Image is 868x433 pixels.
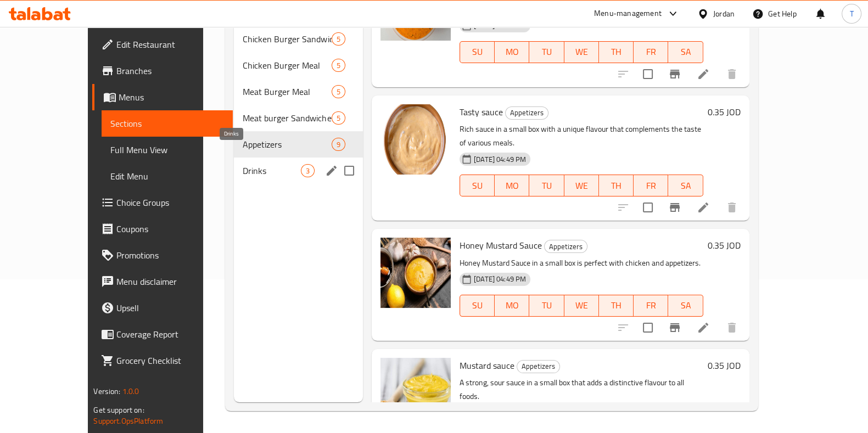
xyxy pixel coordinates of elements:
[110,170,224,183] span: Edit Menu
[638,44,664,60] span: FR
[634,295,668,317] button: FR
[719,61,745,87] button: delete
[499,178,525,194] span: MO
[634,175,668,196] button: FR
[469,154,530,165] span: [DATE] 04:49 PM
[116,354,224,367] span: Grocery Checklist
[332,59,345,72] div: items
[517,360,559,373] span: Appetizers
[495,175,529,196] button: MO
[697,68,710,81] a: Edit menu item
[243,111,331,125] div: Meat burger Sandwiches
[594,7,662,20] div: Menu-management
[708,358,741,373] h6: 0.35 JOD
[332,85,345,98] div: items
[102,163,233,189] a: Edit Menu
[464,44,490,60] span: SU
[116,196,224,209] span: Choice Groups
[708,238,741,253] h6: 0.35 JOD
[92,347,233,374] a: Grocery Checklist
[697,201,710,214] a: Edit menu item
[545,240,587,253] span: Appetizers
[713,8,735,20] div: Jordan
[116,275,224,288] span: Menu disclaimer
[534,44,559,60] span: TU
[92,268,233,295] a: Menu disclaimer
[662,61,688,87] button: Branch-specific-item
[603,297,629,313] span: TH
[603,178,629,194] span: TH
[564,295,599,317] button: WE
[102,137,233,163] a: Full Menu View
[234,78,363,105] div: Meat Burger Meal5
[668,295,703,317] button: SA
[697,321,710,334] a: Edit menu item
[102,110,233,137] a: Sections
[636,316,659,339] span: Select to update
[92,242,233,268] a: Promotions
[495,41,529,63] button: MO
[708,104,741,120] h6: 0.35 JOD
[92,321,233,347] a: Coverage Report
[603,44,629,60] span: TH
[116,64,224,77] span: Branches
[332,34,345,44] span: 5
[499,44,525,60] span: MO
[460,237,542,254] span: Honey Mustard Sauce
[569,297,595,313] span: WE
[116,249,224,262] span: Promotions
[92,216,233,242] a: Coupons
[464,178,490,194] span: SU
[116,38,224,51] span: Edit Restaurant
[234,26,363,52] div: Chicken Burger Sandwiches5
[673,297,698,313] span: SA
[116,328,224,341] span: Coverage Report
[380,358,451,428] img: Mustard sauce
[243,138,331,151] span: Appetizers
[638,297,664,313] span: FR
[243,85,331,98] span: Meat Burger Meal
[534,297,559,313] span: TU
[243,32,331,46] span: Chicken Burger Sandwiches
[662,194,688,221] button: Branch-specific-item
[93,384,120,398] span: Version:
[849,8,853,20] span: T
[599,41,634,63] button: TH
[92,189,233,216] a: Choice Groups
[505,106,548,120] div: Appetizers
[464,297,490,313] span: SU
[380,104,451,175] img: Tasty sauce
[668,175,703,196] button: SA
[460,376,703,403] p: A strong, sour sauce in a small box that adds a distinctive flavour to all foods.
[234,21,363,188] nav: Menu sections
[634,41,668,63] button: FR
[599,175,634,196] button: TH
[534,178,559,194] span: TU
[544,240,587,253] div: Appetizers
[673,44,698,60] span: SA
[116,301,224,314] span: Upsell
[93,414,163,428] a: Support.OpsPlatform
[380,238,451,308] img: Honey Mustard Sauce
[332,87,345,97] span: 5
[332,32,345,46] div: items
[460,256,703,270] p: Honey Mustard Sauce in a small box is perfect with chicken and appetizers.
[332,60,345,71] span: 5
[529,295,564,317] button: TU
[460,175,495,196] button: SU
[92,295,233,321] a: Upsell
[460,104,503,120] span: Tasty sauce
[569,178,595,194] span: WE
[636,196,659,219] span: Select to update
[460,357,514,374] span: Mustard sauce
[719,314,745,341] button: delete
[499,297,525,313] span: MO
[638,178,664,194] span: FR
[332,113,345,123] span: 5
[460,41,495,63] button: SU
[506,106,548,119] span: Appetizers
[564,175,599,196] button: WE
[234,52,363,78] div: Chicken Burger Meal5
